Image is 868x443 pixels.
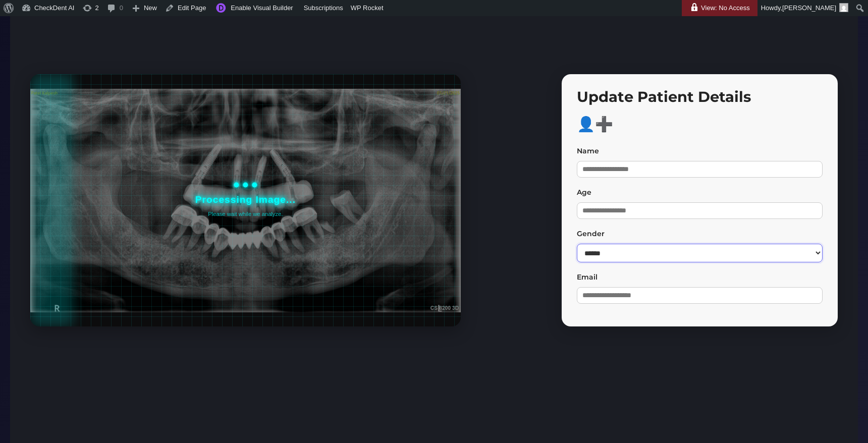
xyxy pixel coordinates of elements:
[782,4,836,12] span: [PERSON_NAME]
[577,117,823,136] h3: 👤➕
[30,89,461,313] img: Z
[577,144,823,158] label: Name
[577,185,823,200] label: Age
[577,227,823,241] label: Gender
[195,195,296,204] span: Processing Image...
[208,209,283,218] span: Please wait while we analyze.
[839,3,848,12] img: Arnav Saha
[577,270,823,285] label: Email
[577,89,823,109] h3: Update Patient Details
